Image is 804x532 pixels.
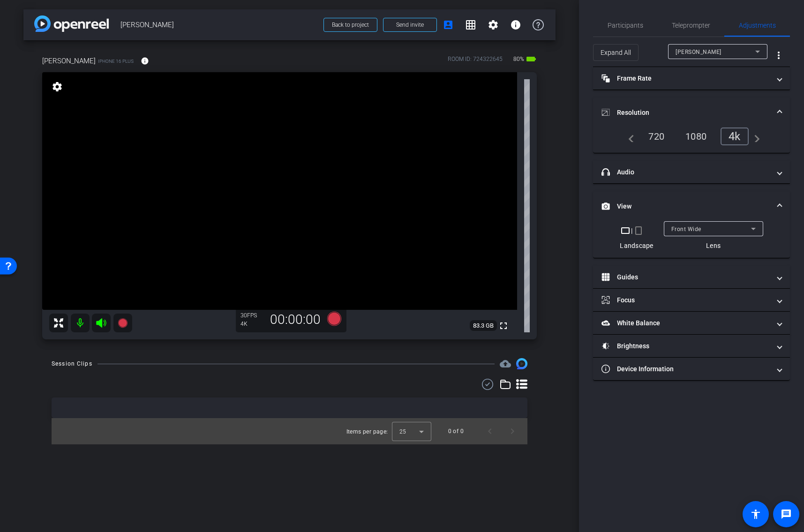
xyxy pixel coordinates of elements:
[526,53,537,65] mat-icon: battery_std
[332,22,369,28] span: Back to project
[500,358,511,369] mat-icon: cloud_upload
[608,22,643,29] span: Participants
[512,52,526,67] span: 80%
[120,15,318,34] span: [PERSON_NAME]
[601,295,770,305] mat-panel-title: Focus
[676,49,721,55] span: [PERSON_NAME]
[601,341,770,351] mat-panel-title: Brightness
[623,131,634,142] mat-icon: navigate_before
[641,128,671,144] div: 720
[448,55,503,68] div: ROOM ID: 724322645
[264,312,327,328] div: 00:00:00
[767,44,790,67] button: More Options for Adjustments Panel
[601,74,770,83] mat-panel-title: Frame Rate
[672,22,710,29] span: Teleprompter
[323,18,377,32] button: Back to project
[516,358,527,369] img: Session clips
[98,58,134,65] span: iPhone 16 Plus
[750,509,761,520] mat-icon: accessibility
[465,19,476,30] mat-icon: grid_on
[240,320,264,328] div: 4K
[773,50,784,61] mat-icon: more_vert
[593,127,790,153] div: Resolution
[448,427,464,436] div: 0 of 0
[601,318,770,328] mat-panel-title: White Balance
[488,19,499,30] mat-icon: settings
[396,21,424,29] span: Send invite
[593,191,790,221] mat-expansion-panel-header: View
[678,128,714,144] div: 1080
[721,127,749,145] div: 4k
[593,289,790,311] mat-expansion-panel-header: Focus
[51,81,64,92] mat-icon: settings
[601,44,631,61] span: Expand All
[593,161,790,183] mat-expansion-panel-header: Audio
[601,364,770,374] mat-panel-title: Device Information
[739,22,776,29] span: Adjustments
[501,420,524,442] button: Next page
[781,509,792,520] mat-icon: message
[42,56,96,66] span: [PERSON_NAME]
[443,19,454,30] mat-icon: account_box
[620,241,653,250] div: Landscape
[749,131,760,142] mat-icon: navigate_next
[346,427,388,436] div: Items per page:
[470,320,497,331] span: 83.3 GB
[593,266,790,288] mat-expansion-panel-header: Guides
[601,202,770,211] mat-panel-title: View
[479,420,501,442] button: Previous page
[593,67,790,90] mat-expansion-panel-header: Frame Rate
[671,226,701,232] span: Front Wide
[601,272,770,282] mat-panel-title: Guides
[593,221,790,258] div: View
[34,15,109,32] img: app-logo
[240,312,264,319] div: 30
[601,167,770,177] mat-panel-title: Audio
[593,358,790,380] mat-expansion-panel-header: Device Information
[593,335,790,357] mat-expansion-panel-header: Brightness
[383,18,437,32] button: Send invite
[500,358,511,369] span: Destinations for your clips
[52,359,92,368] div: Session Clips
[247,312,257,319] span: FPS
[593,312,790,334] mat-expansion-panel-header: White Balance
[633,225,644,236] mat-icon: crop_portrait
[601,108,770,118] mat-panel-title: Resolution
[141,57,149,65] mat-icon: info
[620,225,631,236] mat-icon: crop_landscape
[593,97,790,127] mat-expansion-panel-header: Resolution
[498,320,509,331] mat-icon: fullscreen
[620,225,653,236] div: |
[510,19,521,30] mat-icon: info
[593,44,639,61] button: Expand All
